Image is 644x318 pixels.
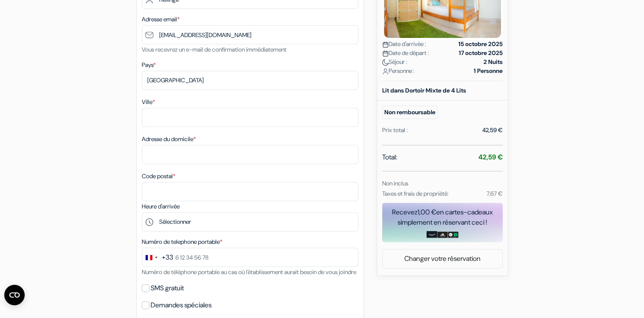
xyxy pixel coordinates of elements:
span: 1,00 € [418,208,436,217]
label: Numéro de telephone portable [142,237,222,246]
img: calendar.svg [382,50,389,57]
small: Non remboursable [382,106,438,119]
div: Prix total : [382,126,408,135]
img: calendar.svg [382,41,389,48]
label: Heure d'arrivée [142,202,180,211]
strong: 17 octobre 2025 [459,49,503,58]
span: Personne : [382,66,415,75]
strong: 1 Personne [474,66,503,75]
div: Recevez en cartes-cadeaux simplement en réservant ceci ! [382,207,503,228]
b: Lit dans Dortoir Mixte de 4 Lits [382,87,466,94]
button: Change country, selected France (+33) [142,248,173,266]
button: Ouvrir le widget CMP [4,285,25,305]
label: Code postal [142,172,175,181]
img: moon.svg [382,59,389,66]
label: SMS gratuit [151,282,184,294]
label: Demandes spéciales [151,299,212,311]
img: uber-uber-eats-card.png [448,231,458,238]
input: Entrer adresse e-mail [142,25,358,44]
label: Pays [142,61,156,69]
small: Vous recevrez un e-mail de confirmation immédiatement [142,46,286,53]
strong: 2 Nuits [484,58,503,66]
span: Date d'arrivée : [382,40,426,49]
div: +33 [162,252,173,263]
strong: 15 octobre 2025 [458,40,503,49]
small: Taxes et frais de propriété: [382,190,449,197]
span: Séjour : [382,58,407,66]
div: 42,59 € [482,126,503,135]
img: adidas-card.png [437,231,448,238]
strong: 42,59 € [478,153,503,162]
small: 7,67 € [486,190,502,197]
small: Non inclus [382,179,408,187]
a: Changer votre réservation [383,251,502,267]
input: 6 12 34 56 78 [142,248,358,267]
img: amazon-card-no-text.png [426,231,437,238]
label: Ville [142,98,155,107]
small: Numéro de téléphone portable au cas où l'établissement aurait besoin de vous joindre [142,268,356,276]
span: Date de départ : [382,49,429,58]
label: Adresse email [142,15,180,24]
label: Adresse du domicile [142,135,196,144]
img: user_icon.svg [382,68,389,75]
span: Total: [382,152,397,162]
